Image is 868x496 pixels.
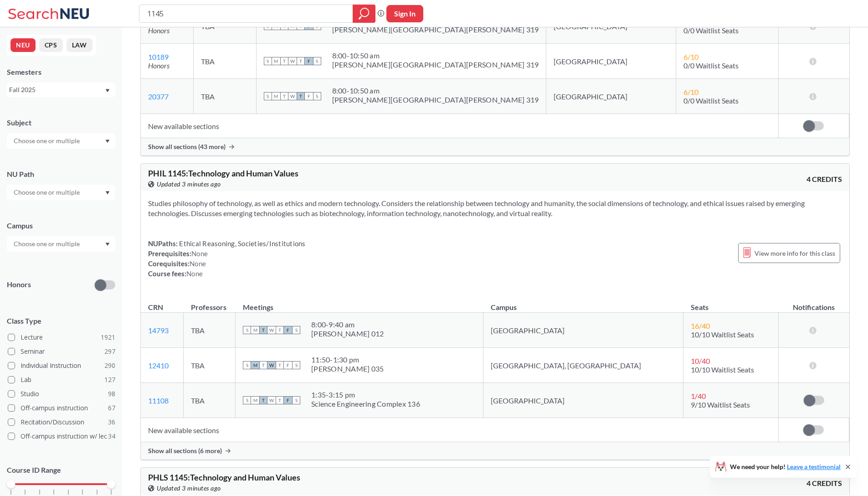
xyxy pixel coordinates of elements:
label: Off-campus instruction w/ lec [8,430,115,442]
span: Class Type [7,316,115,326]
span: Show all sections (43 more) [148,143,226,151]
span: T [276,361,284,369]
span: 4 CREDITS [806,174,842,184]
button: CPS [39,38,63,52]
div: Fall 2025 [9,85,104,95]
span: 36 [108,417,115,427]
button: NEU [10,38,36,52]
span: Updated 3 minutes ago [157,483,221,493]
span: 10/10 Waitlist Seats [691,330,754,339]
span: M [272,57,280,65]
label: Studio [8,388,115,400]
span: M [251,361,259,369]
div: Fall 2025Dropdown arrow [7,83,115,97]
span: T [259,361,267,369]
span: 10 / 40 [691,356,710,365]
span: 16 / 40 [691,321,710,330]
td: TBA [194,44,256,79]
label: Recitation/Discussion [8,416,115,428]
div: 1:35 - 3:15 pm [311,390,420,399]
svg: magnifying glass [359,7,370,20]
a: 11108 [148,396,169,405]
td: [GEOGRAPHIC_DATA], [GEOGRAPHIC_DATA] [483,348,683,383]
th: Seats [683,293,778,313]
span: T [259,396,267,404]
span: 6 / 10 [683,88,699,96]
span: 67 [108,403,115,413]
span: None [190,259,206,268]
span: Ethical Reasoning, Societies/Institutions [178,239,306,248]
a: Leave a testimonial [787,463,841,470]
span: T [276,326,284,334]
div: [PERSON_NAME][GEOGRAPHIC_DATA][PERSON_NAME] 319 [332,25,539,34]
span: W [288,92,297,100]
span: PHLS 1145 : Technology and Human Values [148,472,300,482]
div: NU Path [7,169,115,179]
td: TBA [194,79,256,114]
span: F [305,92,313,100]
section: Studies philosophy of technology, as well as ethics and modern technology. Considers the relation... [148,198,842,218]
span: 127 [104,375,115,385]
span: S [292,326,300,334]
span: T [276,396,284,404]
span: M [272,92,280,100]
span: We need your help! [730,464,841,470]
span: Show all sections (6 more) [148,447,222,455]
label: Seminar [8,346,115,357]
td: New available sections [141,114,778,138]
div: 11:50 - 1:30 pm [311,355,384,364]
span: 1921 [101,332,115,342]
span: W [288,57,297,65]
button: Sign In [386,5,423,22]
input: Choose one or multiple [9,187,86,198]
div: NUPaths: Prerequisites: Corequisites: Course fees: [148,238,306,279]
span: S [292,396,300,404]
span: Updated 3 minutes ago [157,179,221,189]
span: F [284,326,292,334]
span: 1 / 40 [691,392,706,400]
td: New available sections [141,418,778,442]
span: T [280,57,288,65]
a: 20377 [148,92,169,101]
svg: Dropdown arrow [105,191,110,195]
label: Lecture [8,331,115,343]
span: 34 [108,431,115,441]
div: magnifying glass [353,5,375,23]
span: M [251,326,259,334]
svg: Dropdown arrow [105,139,110,143]
span: S [264,57,272,65]
span: 0/0 Waitlist Seats [683,61,739,70]
span: M [251,396,259,404]
input: Class, professor, course number, "phrase" [146,6,346,21]
td: TBA [184,313,236,348]
td: TBA [184,383,236,418]
th: Notifications [778,293,849,313]
span: View more info for this class [755,248,835,259]
div: [PERSON_NAME] 012 [311,329,384,338]
button: LAW [67,38,92,52]
div: [PERSON_NAME][GEOGRAPHIC_DATA][PERSON_NAME] 319 [332,95,539,104]
p: Honors [7,279,31,290]
a: 12410 [148,361,169,370]
label: Lab [8,374,115,386]
div: 8:00 - 10:50 am [332,51,539,60]
span: S [243,396,251,404]
span: S [313,57,321,65]
svg: Dropdown arrow [105,243,110,246]
th: Campus [483,293,683,313]
div: Semesters [7,67,115,77]
span: W [267,396,276,404]
svg: Dropdown arrow [105,89,110,93]
td: TBA [184,348,236,383]
div: Science Engineering Complex 136 [311,399,420,408]
span: None [186,269,203,278]
div: 8:00 - 10:50 am [332,86,539,95]
div: Dropdown arrow [7,133,115,149]
label: Individual Instruction [8,360,115,372]
i: Honors [148,26,169,35]
span: 10/10 Waitlist Seats [691,365,754,374]
td: [GEOGRAPHIC_DATA] [546,44,676,79]
span: 0/0 Waitlist Seats [683,96,739,105]
span: S [243,361,251,369]
span: 297 [104,346,115,356]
